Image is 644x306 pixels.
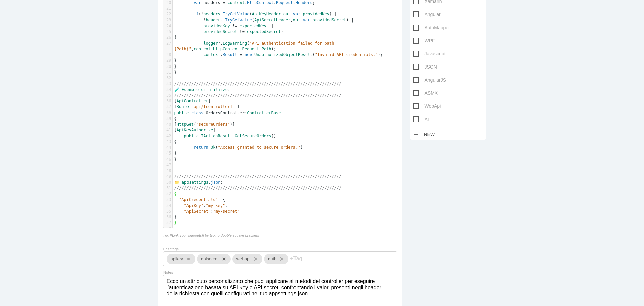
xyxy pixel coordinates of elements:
span: . ( ); [174,52,383,57]
span: Angular [413,10,441,19]
span: providedSecret [203,29,237,34]
span: HttpGet [177,122,194,127]
span: Request [276,0,293,5]
span: != [232,24,237,28]
span: out [283,12,291,16]
div: 58 [163,226,172,232]
span: Ok [211,145,215,150]
div: 35 [163,93,172,98]
span: out [293,18,301,23]
span: : [174,87,230,92]
div: 52 [163,191,172,197]
span: } [174,64,177,69]
div: 25 [163,29,172,35]
span: } [174,215,177,219]
div: 49 [163,174,172,179]
span: } [174,70,177,75]
span: ApiSecretHeader [254,18,290,23]
span: ApiController [177,99,208,103]
div: 33 [163,81,172,87]
span: return [194,145,208,150]
span: } [174,58,177,63]
span: OrdersController [206,111,245,115]
span: new [245,52,252,57]
i: close [183,254,191,264]
span: headers [206,18,223,23]
span: ! [203,18,206,23]
span: Javascript [413,50,446,58]
div: 26 [163,35,172,40]
span: . : [174,180,223,185]
div: 38 [163,110,172,116]
span: { [174,139,177,144]
span: WebApi [413,102,441,111]
input: +Tag [290,252,330,266]
div: 48 [163,168,172,174]
span: var [194,0,201,5]
span: headers [203,0,220,5]
div: 24 [163,23,172,29]
span: LogWarning [223,41,247,46]
div: 39 [163,116,172,122]
span: { [174,35,177,40]
span: [ ] [174,99,211,103]
span: () [174,134,276,138]
span: : [174,111,281,115]
div: 30 [163,64,172,70]
span: } [174,220,177,225]
span: GetSecureOrders [235,134,271,138]
span: AngularJS [413,76,446,84]
span: providedSecret [312,18,346,23]
span: "my-secret" [213,209,239,214]
span: appsettings [182,180,208,185]
span: TryGetValue [223,12,249,16]
a: addNew [413,128,438,140]
div: 55 [163,209,172,214]
div: 28 [163,52,172,58]
div: 27 [163,41,172,46]
span: ApiKeyHeader [252,12,281,16]
div: 43 [163,139,172,145]
span: } [174,157,177,162]
span: "ApiKey" [184,203,203,208]
span: != [240,29,245,34]
div: auth [264,254,288,264]
span: . ( , ) [174,18,354,23]
span: 🧪 [174,87,179,92]
label: Hashtags [163,247,179,251]
span: public [174,111,189,115]
div: webapi [232,254,262,264]
div: 50 [163,180,172,185]
span: ///////////////////////////////////////////////////////////////////// [174,174,342,179]
span: Esempio [182,87,199,92]
span: ? [218,41,220,46]
span: di [201,87,206,92]
div: apikey [167,254,196,264]
span: public [184,134,198,138]
span: ) [174,29,283,34]
span: context [203,52,220,57]
span: AutoMapper [413,24,450,32]
span: : [174,209,240,214]
span: var [303,18,310,23]
span: TryGetValue [225,18,252,23]
span: AI [413,115,429,124]
span: ! [201,12,203,16]
span: = [223,0,225,5]
i: close [219,254,227,264]
span: . . . ; [174,0,315,5]
span: providedKey [303,12,329,16]
i: close [250,254,258,264]
span: HttpContext [213,47,239,51]
span: [ ( )] [174,122,235,127]
span: var [293,12,301,16]
span: : { [174,197,225,202]
div: 51 [163,185,172,191]
span: Headers [296,0,313,5]
span: UnauthorizedObjectResult [254,52,312,57]
span: Request [242,47,259,51]
div: 44 [163,145,172,150]
span: logger [203,41,218,46]
div: 34 [163,87,172,93]
span: JSON [413,63,437,71]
